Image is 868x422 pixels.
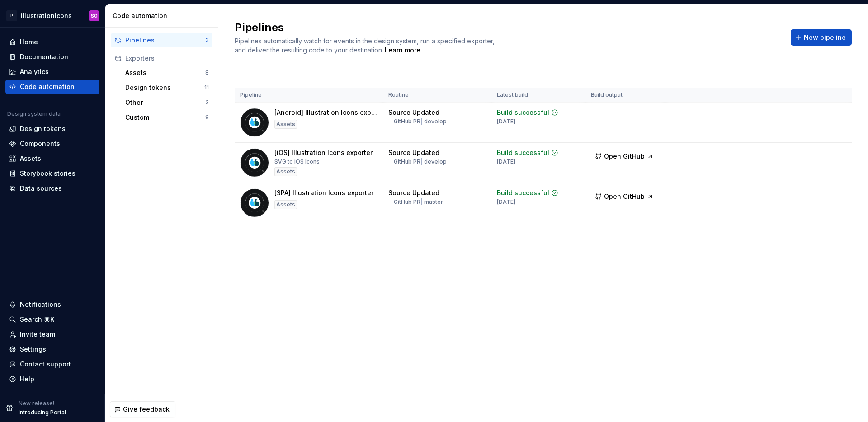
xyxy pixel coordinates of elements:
div: illustrationIcons [21,11,72,20]
div: [DATE] [497,118,515,125]
div: [SPA] Illustration Icons exporter [274,188,373,197]
button: Search ⌘K [5,312,99,327]
div: Build successful [497,188,549,197]
div: P [6,10,17,21]
p: Introducing Portal [19,409,66,416]
div: → GitHub PR develop [388,158,447,165]
div: 9 [205,114,209,121]
a: Code automation [5,80,99,94]
div: Assets [274,120,297,129]
button: New pipeline [791,29,852,46]
a: Documentation [5,50,99,64]
span: Open GitHub [604,152,645,161]
span: | [420,118,423,125]
div: Search ⌘K [20,315,54,324]
div: 8 [205,69,209,76]
div: Pipelines [125,36,205,45]
div: Contact support [20,360,71,369]
th: Pipeline [235,88,383,103]
span: New pipeline [804,33,846,42]
div: Data sources [20,184,62,193]
div: SVG to iOS Icons [274,158,320,165]
a: Open GitHub [591,194,658,202]
a: Design tokens [5,122,99,136]
a: Components [5,136,99,151]
span: Open GitHub [604,192,645,201]
div: Source Updated [388,108,439,117]
button: Open GitHub [591,188,658,205]
div: Assets [125,68,205,77]
div: Code automation [20,82,75,91]
th: Routine [383,88,491,103]
div: [DATE] [497,198,515,206]
div: [Android] Illustration Icons exporter [274,108,377,117]
button: Notifications [5,297,99,312]
button: Pipelines3 [111,33,212,47]
div: Source Updated [388,148,439,157]
div: Design tokens [125,83,204,92]
div: Help [20,375,34,384]
button: Help [5,372,99,386]
span: Pipelines automatically watch for events in the design system, run a specified exporter, and deli... [235,37,496,54]
a: Assets [5,151,99,166]
span: Give feedback [123,405,170,414]
div: Design system data [7,110,61,117]
h2: Pipelines [235,20,780,35]
button: Assets8 [122,66,212,80]
a: Learn more [385,46,420,55]
a: Invite team [5,327,99,342]
div: → GitHub PR master [388,198,443,206]
div: Analytics [20,67,49,76]
button: Contact support [5,357,99,371]
div: → GitHub PR develop [388,118,447,125]
div: Notifications [20,300,61,309]
div: Components [20,139,60,148]
button: Design tokens11 [122,80,212,95]
div: SO [91,12,98,19]
div: Invite team [20,330,55,339]
div: Code automation [113,11,214,20]
th: Latest build [491,88,585,103]
div: Custom [125,113,205,122]
button: Open GitHub [591,148,658,164]
th: Build output [585,88,665,103]
div: 3 [205,99,209,106]
div: [iOS] Illustration Icons exporter [274,148,373,157]
div: [DATE] [497,158,515,165]
a: Storybook stories [5,166,99,181]
div: Assets [20,154,41,163]
span: . [383,47,422,54]
div: Settings [20,345,46,354]
div: 11 [204,84,209,91]
a: Data sources [5,181,99,196]
button: Give feedback [110,401,175,417]
div: Assets [274,200,297,209]
div: Documentation [20,52,68,61]
a: Open GitHub [591,154,658,161]
div: Other [125,98,205,107]
button: Custom9 [122,110,212,125]
div: Build successful [497,148,549,157]
a: Home [5,35,99,49]
div: 3 [205,37,209,44]
div: Build successful [497,108,549,117]
a: Analytics [5,65,99,79]
span: | [420,158,423,165]
div: Home [20,38,38,47]
div: Source Updated [388,188,439,197]
div: Storybook stories [20,169,75,178]
div: Design tokens [20,124,66,133]
button: PillustrationIconsSO [2,6,103,25]
div: Assets [274,167,297,176]
div: Exporters [125,54,209,63]
span: | [420,198,423,205]
button: Other3 [122,95,212,110]
a: Settings [5,342,99,356]
p: New release! [19,400,54,407]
